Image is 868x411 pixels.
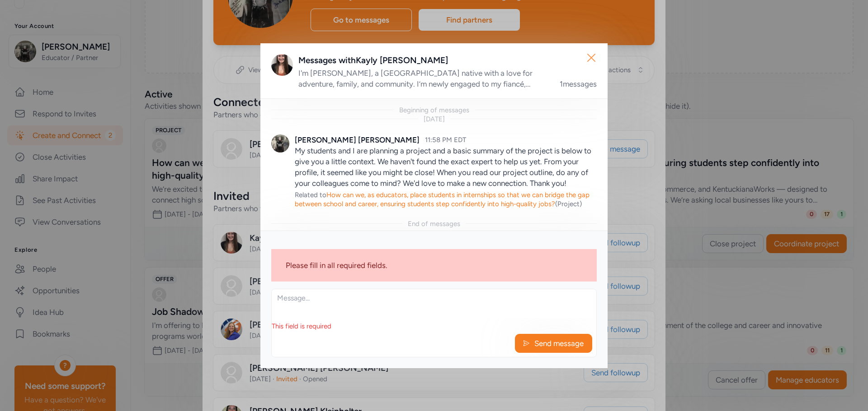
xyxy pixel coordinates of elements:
[271,249,597,282] div: Please fill in all required fields.
[298,68,549,89] div: I'm [PERSON_NAME], a [GEOGRAPHIC_DATA] native with a love for adventure, family, and community. I...
[295,191,590,208] span: Related to (Project)
[560,79,597,89] div: 1 messages
[295,191,590,208] span: How can we, as educators, place students in internships so that we can bridge the gap between sch...
[399,106,469,115] div: Beginning of messages
[515,334,592,353] button: Send message
[272,322,596,331] div: This field is required
[271,54,293,76] img: Avatar
[271,134,289,152] img: Avatar
[295,145,597,189] p: My students and I are planning a project and a basic summary of the project is below to give you ...
[298,54,597,67] div: Messages with Kayly [PERSON_NAME]
[425,136,466,144] span: 11:58 PM EDT
[533,338,585,349] span: Send message
[295,134,420,145] div: [PERSON_NAME] [PERSON_NAME]
[408,219,460,228] div: End of messages
[424,115,445,124] div: [DATE]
